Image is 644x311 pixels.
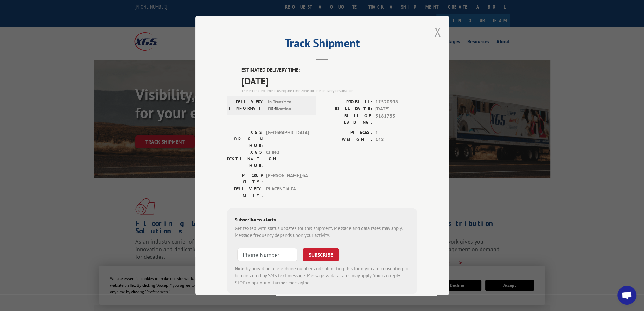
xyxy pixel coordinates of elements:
label: WEIGHT: [322,136,372,143]
span: 17520996 [375,98,417,106]
span: In Transit to Destination [268,98,311,113]
span: [PERSON_NAME] , GA [266,172,309,185]
span: 148 [375,136,417,143]
span: 1 [375,129,417,136]
span: [DATE] [375,105,417,113]
label: PIECES: [322,129,372,136]
div: Get texted with status updates for this shipment. Message and data rates may apply. Message frequ... [235,225,410,239]
a: Open chat [617,286,636,305]
label: PROBILL: [322,98,372,106]
strong: Note: [235,265,246,271]
label: DELIVERY INFORMATION: [229,98,265,113]
button: SUBSCRIBE [303,248,339,261]
span: 5181753 [375,113,417,126]
h2: Track Shipment [227,39,417,51]
label: ESTIMATED DELIVERY TIME: [241,66,417,74]
label: DELIVERY CITY: [227,185,263,199]
button: Close modal [434,23,441,40]
label: BILL OF LADING: [322,113,372,126]
div: Subscribe to alerts [235,216,410,225]
div: The estimated time is using the time zone for the delivery destination. [241,88,417,94]
div: by providing a telephone number and submitting this form you are consenting to be contacted by SM... [235,265,410,287]
input: Phone Number [237,248,297,261]
label: XGS ORIGIN HUB: [227,129,263,149]
label: PICKUP CITY: [227,172,263,185]
label: BILL DATE: [322,105,372,113]
span: PLACENTIA , CA [266,185,309,199]
label: XGS DESTINATION HUB: [227,149,263,169]
span: [GEOGRAPHIC_DATA] [266,129,309,149]
span: CHINO [266,149,309,169]
span: [DATE] [241,74,417,88]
